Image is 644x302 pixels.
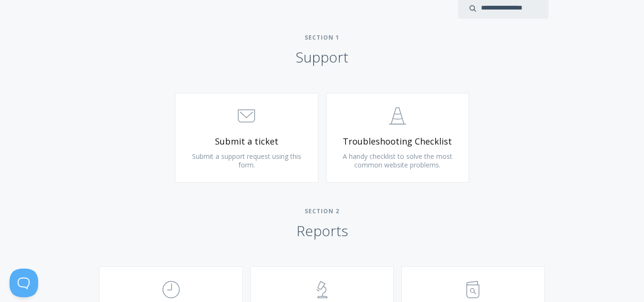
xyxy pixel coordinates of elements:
[190,136,304,147] span: Submit a ticket
[192,152,301,169] span: Submit a support request using this form.
[175,93,318,183] a: Submit a ticket Submit a support request using this form.
[343,152,452,169] span: A handy checklist to solve the most common website problems.
[326,93,470,183] a: Troubleshooting Checklist A handy checklist to solve the most common website problems.
[341,136,455,147] span: Troubleshooting Checklist
[10,269,38,297] iframe: Toggle Customer Support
